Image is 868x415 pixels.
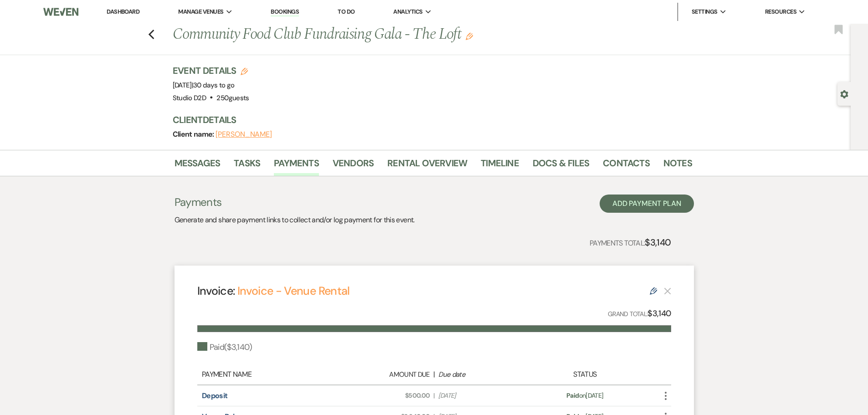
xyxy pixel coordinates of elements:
span: Settings [692,7,718,16]
span: Paid [566,391,579,400]
a: Contacts [603,156,650,176]
button: Add Payment Plan [600,195,694,213]
button: Edit [466,32,473,40]
span: [DATE] [438,391,522,400]
span: [DATE] [173,81,235,90]
button: This payment plan cannot be deleted because it contains links that have been paid through Weven’s... [664,287,671,295]
a: Messages [175,156,221,176]
span: Resources [765,7,796,16]
strong: $3,140 [647,308,671,319]
div: Amount Due [346,369,430,380]
span: Analytics [393,7,422,16]
div: Due date [438,369,522,380]
a: Deposit [202,391,228,400]
p: Payments Total: [590,235,671,250]
h3: Payments [175,195,415,210]
h1: Community Food Club Fundraising Gala - The Loft [173,24,581,46]
strong: $3,140 [645,236,671,248]
a: Bookings [271,8,299,16]
span: $500.00 [346,391,430,400]
button: Open lead details [840,89,848,98]
span: 250 guests [216,93,249,102]
a: Dashboard [107,8,139,15]
a: Tasks [234,156,260,176]
button: [PERSON_NAME] [216,131,272,138]
h3: Event Details [173,64,249,77]
a: To Do [338,8,354,15]
h4: Invoice: [197,283,350,299]
div: on [DATE] [527,391,643,400]
span: 30 days to go [193,81,235,90]
a: Payments [274,156,319,176]
a: Notes [663,156,692,176]
span: | [433,391,434,400]
span: Studio D2D [173,93,206,102]
p: Grand Total: [608,307,671,320]
p: Generate and share payment links to collect and/or log payment for this event. [175,214,415,226]
div: Status [527,369,643,380]
div: | [341,369,527,380]
span: Client name: [173,129,216,139]
span: | [192,81,235,90]
span: Manage Venues [178,7,223,16]
a: Docs & Files [533,156,589,176]
a: Invoice - Venue Rental [237,283,350,298]
div: Paid ( $3,140 ) [197,341,252,354]
a: Timeline [481,156,519,176]
h3: Client Details [173,113,683,126]
a: Rental Overview [387,156,467,176]
img: Weven Logo [43,2,78,21]
a: Vendors [333,156,374,176]
div: Payment Name [202,369,341,380]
